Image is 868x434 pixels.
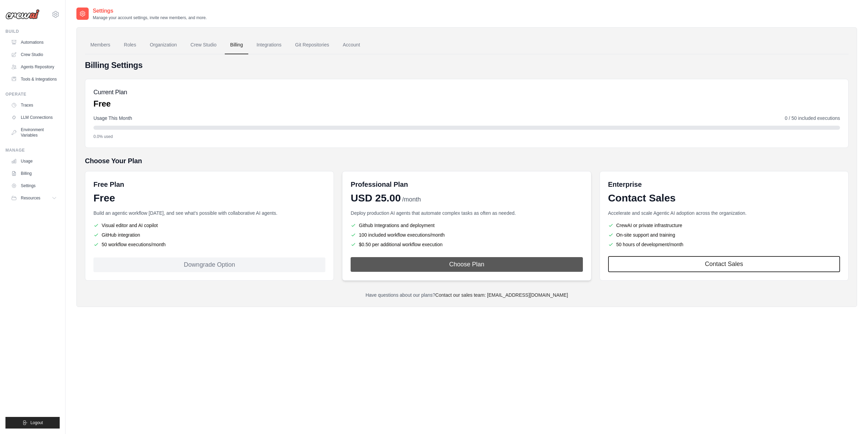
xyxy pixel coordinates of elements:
a: Git Repositories [290,36,335,54]
a: Tools & Integrations [8,74,60,85]
li: Visual editor and AI copilot [93,222,325,229]
li: 50 hours of development/month [608,241,840,248]
p: Accelerate and scale Agentic AI adoption across the organization. [608,210,840,216]
div: Downgrade Option [93,257,325,272]
a: Automations [8,37,60,48]
a: Traces [8,100,60,111]
p: Build an agentic workflow [DATE], and see what's possible with collaborative AI agents. [93,210,325,216]
div: Contact Sales [608,192,840,204]
p: Have questions about our plans? [85,292,849,298]
h5: Choose Your Plan [85,156,849,166]
span: /month [402,195,421,204]
a: Billing [8,168,60,179]
div: Build [5,29,60,34]
li: Github Integrations and deployment [351,222,583,229]
p: Deploy production AI agents that automate complex tasks as often as needed. [351,210,583,216]
button: Logout [5,417,60,429]
li: CrewAI or private infrastructure [608,222,840,229]
a: Usage [8,156,60,167]
a: Crew Studio [185,36,222,54]
img: Logo [5,9,40,19]
p: Free [93,98,127,109]
span: Usage This Month [93,115,132,122]
li: $0.50 per additional workflow execution [351,241,583,248]
a: Integrations [251,36,287,54]
h6: Free Plan [93,180,124,189]
li: 100 included workflow executions/month [351,232,583,238]
div: Free [93,192,325,204]
button: Choose Plan [351,257,583,272]
a: LLM Connections [8,112,60,123]
li: GitHub integration [93,232,325,238]
a: Settings [8,180,60,191]
a: Members [85,36,116,54]
a: Environment Variables [8,124,60,141]
a: Agents Repository [8,61,60,72]
div: Operate [5,92,60,97]
h6: Professional Plan [351,180,408,189]
li: 50 workflow executions/month [93,241,325,248]
p: Manage your account settings, invite new members, and more. [93,15,207,20]
a: Contact Sales [608,256,840,272]
h2: Settings [93,7,207,15]
span: 0.0% used [93,134,113,139]
span: 0 / 50 included executions [785,115,840,122]
span: Logout [30,420,43,425]
span: USD 25.00 [351,192,401,204]
a: Crew Studio [8,49,60,60]
a: Account [337,36,366,54]
h4: Billing Settings [85,60,849,71]
li: On-site support and training [608,232,840,238]
a: Contact our sales team: [EMAIL_ADDRESS][DOMAIN_NAME] [435,292,568,298]
div: Manage [5,148,60,153]
h6: Enterprise [608,180,840,189]
span: Resources [21,195,40,201]
a: Billing [225,36,248,54]
a: Organization [144,36,182,54]
h5: Current Plan [93,87,127,97]
button: Resources [8,193,60,204]
a: Roles [118,36,142,54]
